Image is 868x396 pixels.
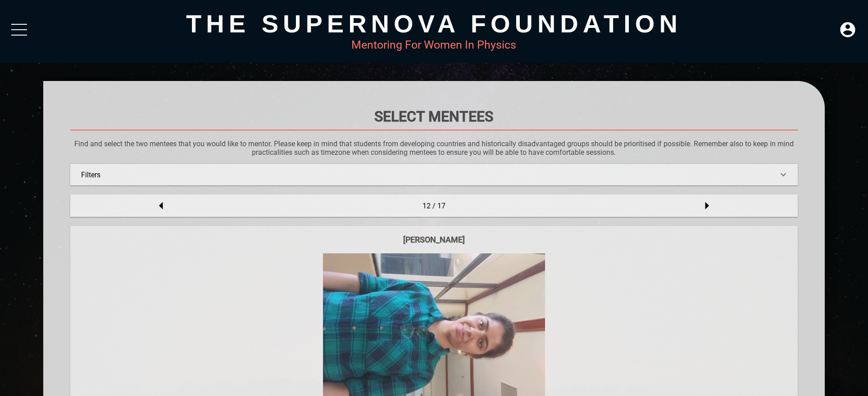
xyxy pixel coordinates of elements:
div: 12 / 17 [252,194,616,217]
h1: Select Mentees [70,108,797,125]
p: Find and select the two mentees that you would like to mentor. Please keep in mind that students ... [70,139,797,157]
div: [PERSON_NAME] [79,235,788,244]
div: Filters [81,171,786,179]
div: Mentoring For Women In Physics [43,38,824,51]
div: The Supernova Foundation [43,9,824,38]
div: Filters [70,164,797,185]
